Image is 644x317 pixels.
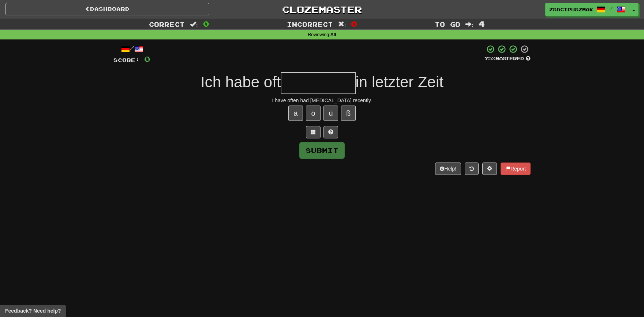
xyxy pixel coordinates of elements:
[323,106,338,121] button: ü
[306,126,321,138] button: Switch sentence to multiple choice alt+p
[351,19,357,28] span: 0
[435,163,461,175] button: Help!
[220,3,424,16] a: Clozemaster
[287,20,333,28] span: Incorrect
[609,6,613,11] span: /
[113,97,531,104] div: I have often had [MEDICAL_DATA] recently.
[484,56,531,62] div: Mastered
[549,6,593,13] span: zsocipuszmak
[338,21,346,27] span: :
[484,56,495,61] span: 75 %
[149,20,185,28] span: Correct
[5,3,209,15] a: Dashboard
[201,73,281,91] span: Ich habe oft
[113,45,150,54] div: /
[323,126,338,138] button: Single letter hint - you only get 1 per sentence and score half the points! alt+h
[465,21,473,27] span: :
[5,307,61,314] span: Open feedback widget
[479,19,485,28] span: 4
[356,73,443,91] span: in letzter Zeit
[144,54,150,64] span: 0
[190,21,198,27] span: :
[501,163,531,175] button: Report
[341,106,356,121] button: ß
[306,106,321,121] button: ö
[288,106,303,121] button: ä
[465,163,479,175] button: Round history (alt+y)
[113,57,140,63] span: Score:
[545,3,629,16] a: zsocipuszmak /
[435,20,460,28] span: To go
[330,32,336,37] strong: All
[299,142,345,159] button: Submit
[203,19,209,28] span: 0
